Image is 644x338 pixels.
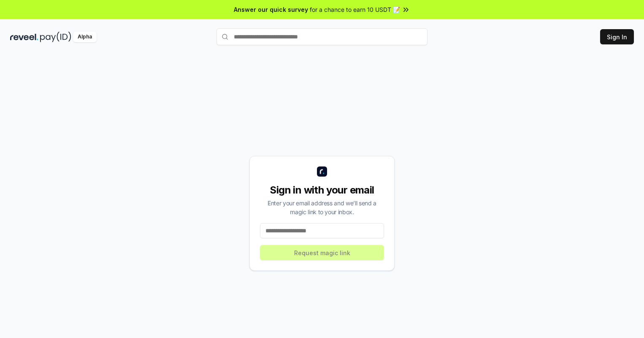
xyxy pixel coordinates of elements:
button: Sign In [600,29,634,44]
div: Alpha [73,32,97,42]
div: Sign in with your email [260,183,384,197]
img: reveel_dark [10,32,38,42]
img: pay_id [40,32,71,42]
span: Answer our quick survey [234,5,308,14]
span: for a chance to earn 10 USDT 📝 [310,5,400,14]
div: Enter your email address and we’ll send a magic link to your inbox. [260,199,384,216]
img: logo_small [317,166,327,177]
